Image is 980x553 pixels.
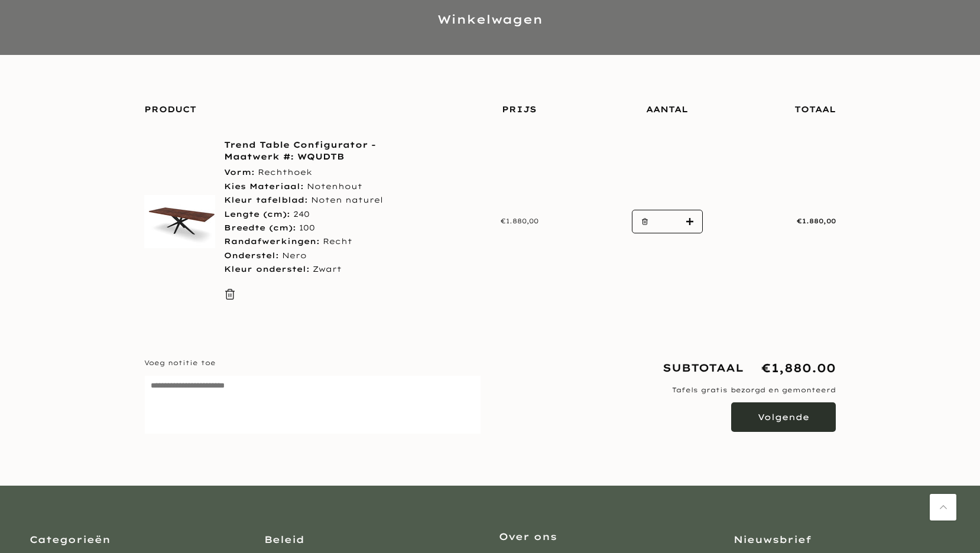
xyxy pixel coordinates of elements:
a: Trend Table Configurator - Maatwerk #: WQUDTB [224,139,422,162]
strong: Kleur onderstel: [224,264,310,274]
span: Zwart [313,264,342,274]
span: 240 [293,209,310,219]
span: €1.880,00 [797,217,836,225]
h1: Winkelwagen [144,14,836,25]
h3: Categorieën [30,533,246,546]
p: Tafels gratis bezorgd en gemonteerd [499,385,836,396]
strong: Breedte (cm): [224,223,296,232]
strong: Vorm: [224,167,255,177]
span: 100 [299,223,315,232]
span: Nero [282,251,307,260]
strong: Lengte (cm): [224,209,290,219]
div: Aantal [608,102,726,117]
span: Recht [323,236,352,246]
strong: Subtotaal [663,361,744,375]
div: Prijs [431,102,608,117]
span: Voeg notitie toe [144,359,216,367]
strong: Kleur tafelblad: [224,195,308,204]
div: €1.880,00 [440,216,599,227]
strong: Randafwerkingen: [224,236,320,246]
a: Terug naar boven [930,494,956,521]
span: Rechthoek [258,167,312,177]
span: Noten naturel [311,195,383,204]
span: Notenhout [307,181,362,191]
div: Totaal [726,102,845,117]
h3: Over ons [499,530,716,543]
h3: Nieuwsbrief [734,533,950,546]
h3: Beleid [264,533,481,546]
strong: Onderstel: [224,251,279,260]
span: €1,880.00 [761,360,836,375]
button: Volgende [731,402,836,432]
strong: Kies Materiaal: [224,181,304,191]
div: Product [135,102,431,117]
